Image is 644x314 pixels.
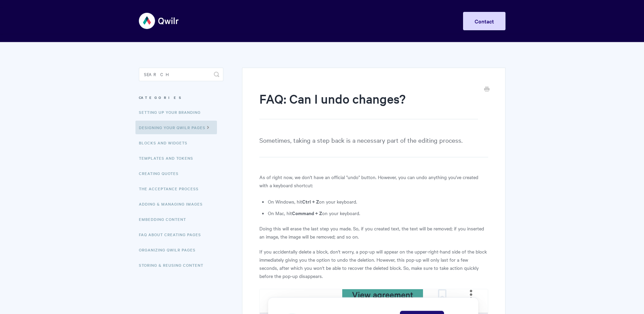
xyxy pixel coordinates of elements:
[139,68,223,81] input: Search
[139,151,198,165] a: Templates and Tokens
[292,209,322,216] strong: Command + Z
[139,197,208,211] a: Adding & Managing Images
[139,105,206,119] a: Setting up your Branding
[259,135,488,157] p: Sometimes, taking a step back is a necessary part of the editing process.
[139,8,179,34] img: Qwilr Help Center
[139,228,206,241] a: FAQ About Creating Pages
[139,182,204,195] a: The Acceptance Process
[135,121,217,134] a: Designing Your Qwilr Pages
[463,12,505,30] a: Contact
[302,198,319,205] strong: Ctrl + Z
[268,209,488,217] li: On Mac, hit on your keyboard.
[139,258,208,272] a: Storing & Reusing Content
[259,90,478,119] h1: FAQ: Can I undo changes?
[139,212,191,226] a: Embedding Content
[139,243,201,257] a: Organizing Qwilr Pages
[139,136,192,150] a: Blocks and Widgets
[139,167,184,180] a: Creating Quotes
[139,91,223,104] h3: Categories
[259,224,488,241] p: Doing this will erase the last step you made. So, if you created text, the text will be removed; ...
[484,86,490,93] a: Print this Article
[259,247,488,280] p: If you accidentally delete a block, don't worry, a pop-up will appear on the upper-right-hand sid...
[259,173,488,189] p: As of right now, we don't have an official "undo" button. However, you can undo anything you've c...
[268,197,488,206] li: On Windows, hit on your keyboard.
